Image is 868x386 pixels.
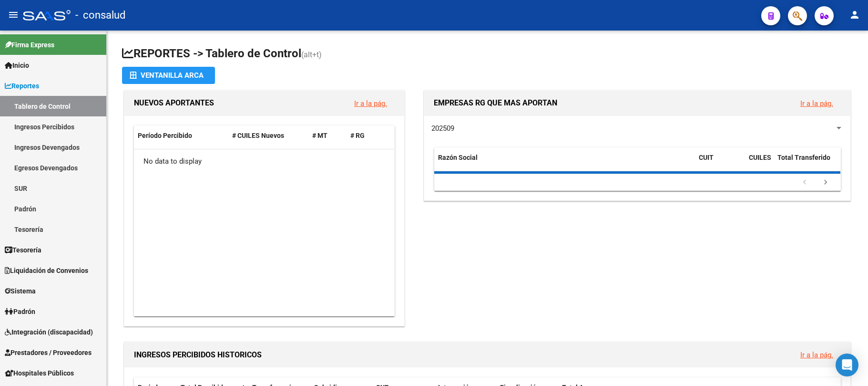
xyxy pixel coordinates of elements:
[695,147,745,179] datatable-header-cell: CUIT
[8,9,19,21] mat-icon: menu
[301,50,322,59] span: (alt+t)
[849,9,860,21] mat-icon: person
[350,132,365,139] span: # RG
[134,350,262,359] span: INGRESOS PERCIBIDOS HISTORICOS
[130,67,207,84] div: Ventanilla ARCA
[5,306,35,317] span: Padrón
[122,67,215,84] button: Ventanilla ARCA
[431,124,454,133] span: 202509
[699,154,714,161] span: CUIT
[5,265,88,276] span: Liquidación de Convenios
[800,99,833,108] a: Ir a la pág.
[777,154,830,161] span: Total Transferido
[5,347,92,358] span: Prestadores / Proveedores
[434,98,557,107] span: EMPRESAS RG QUE MAS APORTAN
[312,132,327,139] span: # MT
[5,245,41,255] span: Tesorería
[817,177,835,188] a: go to next page
[5,368,74,378] span: Hospitales Públicos
[5,40,54,50] span: Firma Express
[836,354,858,376] div: Open Intercom Messenger
[800,351,833,359] a: Ir a la pág.
[5,327,93,337] span: Integración (discapacidad)
[75,5,125,26] span: - consalud
[793,346,841,364] button: Ir a la pág.
[434,147,695,179] datatable-header-cell: Razón Social
[5,286,36,296] span: Sistema
[122,46,853,63] h1: REPORTES -> Tablero de Control
[793,94,841,112] button: Ir a la pág.
[749,154,771,161] span: CUILES
[134,98,214,107] span: NUEVOS APORTANTES
[347,125,385,146] datatable-header-cell: # RG
[796,177,814,188] a: go to previous page
[134,125,228,146] datatable-header-cell: Período Percibido
[354,99,387,108] a: Ir a la pág.
[438,154,478,161] span: Razón Social
[138,132,192,139] span: Período Percibido
[134,149,394,173] div: No data to display
[308,125,347,146] datatable-header-cell: # MT
[347,94,395,112] button: Ir a la pág.
[232,132,284,139] span: # CUILES Nuevos
[774,147,840,179] datatable-header-cell: Total Transferido
[5,81,39,91] span: Reportes
[228,125,308,146] datatable-header-cell: # CUILES Nuevos
[5,60,29,71] span: Inicio
[745,147,774,179] datatable-header-cell: CUILES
